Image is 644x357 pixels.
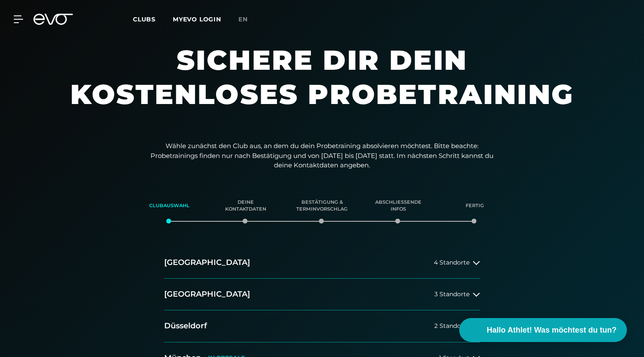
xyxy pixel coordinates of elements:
span: Clubs [133,15,156,23]
p: Wähle zunächst den Club aus, an dem du dein Probetraining absolvieren möchtest. Bitte beachte: Pr... [150,141,494,170]
div: Deine Kontaktdaten [218,194,273,217]
div: Bestätigung & Terminvorschlag [295,194,349,217]
a: en [238,15,258,24]
h2: [GEOGRAPHIC_DATA] [164,257,250,268]
a: Clubs [133,15,173,23]
button: Düsseldorf2 Standorte [164,310,480,342]
a: MYEVO LOGIN [173,15,221,23]
h2: Düsseldorf [164,321,207,331]
button: [GEOGRAPHIC_DATA]3 Standorte [164,279,480,310]
span: en [238,15,248,23]
span: Hallo Athlet! Was möchtest du tun? [487,324,617,336]
span: 2 Standorte [434,323,469,329]
div: Abschließende Infos [371,194,426,217]
button: Hallo Athlet! Was möchtest du tun? [459,318,627,342]
div: Fertig [447,194,502,217]
span: 3 Standorte [434,291,469,297]
span: 4 Standorte [434,259,469,266]
h2: [GEOGRAPHIC_DATA] [164,289,250,300]
div: Clubauswahl [142,194,197,217]
h1: Sichere dir dein kostenloses Probetraining [65,43,579,128]
button: [GEOGRAPHIC_DATA]4 Standorte [164,247,480,279]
